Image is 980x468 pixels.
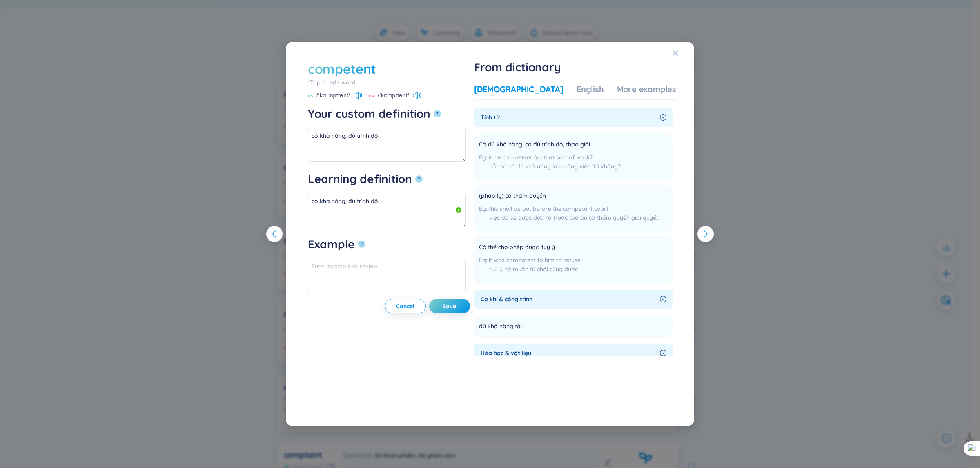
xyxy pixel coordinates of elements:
button: Learning definition [415,175,423,183]
span: right-circle [660,114,666,121]
div: competent [308,60,376,78]
span: /ˈkɒmpɪtənt/ [378,91,409,100]
textarea: có khả năng, đủ trình độ [308,128,466,162]
span: Có thể cho phép được, tuỳ ý [479,243,555,252]
div: Learning definition [308,172,412,186]
span: right-circle [660,350,666,356]
div: [DEMOGRAPHIC_DATA] [474,84,563,95]
div: việc đó sẽ được đưa ra trước toà án có thẩm quyền giải quyết [479,213,658,222]
span: this shall be put before the competent court [489,205,608,212]
div: tuỳ ý nó muốn từ chối cũng được [479,265,581,274]
div: Tính từ [474,108,673,127]
span: Hóa học & vật liệu [481,349,657,358]
div: More examples [617,84,676,95]
div: hắn ta có đủ khả năng làm công việc đó không? [479,162,621,171]
div: *Tap to edit word [308,78,466,87]
span: it was competent to him to refuse [489,256,581,264]
span: Cancel [396,302,414,310]
h1: From dictionary [474,60,676,75]
button: Save [429,299,470,313]
div: Example [308,237,355,252]
div: English [577,84,604,95]
span: đủ khả năng tải [479,322,522,331]
button: Example [358,241,365,248]
button: Close [672,42,694,64]
span: /ˈkɑːmpɪtənt/ [316,91,350,100]
span: UK [369,93,374,99]
span: (pháp lý) có thẩm quyền [479,191,546,201]
textarea: có khả năng, đủ trình độ [308,193,466,227]
button: Cancel [385,299,426,313]
span: Tính từ [481,113,657,122]
span: Save [443,302,456,310]
div: Hóa học & vật liệu [474,344,673,362]
span: US [308,93,313,99]
span: is he competent for that sort of work? [489,154,593,161]
div: Cơ khí & công trình [474,290,673,309]
button: Your custom definition [434,110,441,117]
span: right-circle [660,296,666,302]
span: Cơ khí & công trình [481,295,657,304]
div: Your custom definition [308,106,430,121]
span: Có đủ khả năng, có đủ trình độ, thạo giỏi [479,140,590,150]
